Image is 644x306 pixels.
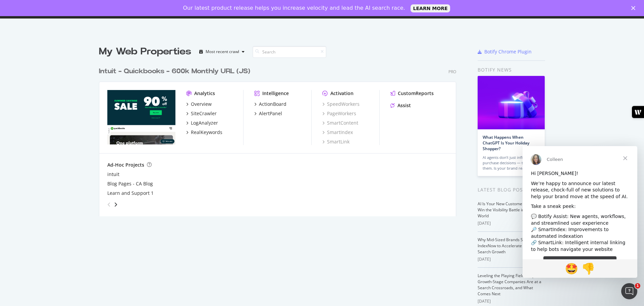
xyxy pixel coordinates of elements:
[478,298,545,304] div: [DATE]
[397,102,411,109] div: Assist
[484,48,532,55] div: Botify Chrome Plugin
[259,110,282,117] div: AlertPanel
[523,146,637,278] iframe: Intercom live chat message
[322,101,360,107] a: SpeedWorkers
[254,101,286,107] a: ActionBoard
[478,76,545,129] img: What Happens When ChatGPT Is Your Holiday Shopper?
[107,180,153,187] a: Blog Pages - CA Blog
[631,6,638,10] div: Close
[478,66,545,74] div: Botify news
[478,201,545,219] a: AI Is Your New Customer: How to Win the Visibility Battle in a ChatGPT World
[478,237,542,255] a: Why Mid-Sized Brands Should Use IndexNow to Accelerate Organic Search Growth
[478,186,545,193] div: Latest Blog Posts
[448,69,456,75] div: Pro
[411,4,450,12] a: LEARN MORE
[478,220,545,226] div: [DATE]
[322,110,356,117] a: PageWorkers
[635,283,640,289] span: 1
[99,67,253,76] a: Intuit - Quickbooks - 600k Monthly URL (JS)
[107,190,154,196] a: Learn and Support 1
[262,90,289,97] div: Intelligence
[259,101,286,107] div: ActionBoard
[330,90,354,97] div: Activation
[191,129,222,136] div: RealKeywords
[621,283,637,299] iframe: Intercom live chat
[194,90,215,97] div: Analytics
[186,110,217,117] a: SiteCrawler
[390,90,434,97] a: CustomReports
[254,110,282,117] a: AlertPanel
[253,46,326,58] input: Search
[186,129,222,136] a: RealKeywords
[183,5,405,11] div: Our latest product release helps you increase velocity and lead the AI search race.
[483,155,540,171] div: AI agents don’t just influence purchase decisions — they make them. Is your brand ready?
[99,58,462,216] div: grid
[191,110,217,117] div: SiteCrawler
[398,90,434,97] div: CustomReports
[197,46,247,57] button: Most recent crawl
[107,162,144,168] div: Ad-Hoc Projects
[478,48,532,55] a: Botify Chrome Plugin
[206,50,239,54] div: Most recent crawl
[390,102,411,109] a: Assist
[322,120,358,126] a: SmartContent
[478,256,545,262] div: [DATE]
[186,101,212,107] a: Overview
[113,201,118,208] div: angle-right
[483,134,529,151] a: What Happens When ChatGPT Is Your Holiday Shopper?
[322,138,350,145] a: SmartLink
[186,120,218,126] a: LogAnalyzer
[478,273,541,297] a: Leveling the Playing Field: Why Growth-Stage Companies Are at a Search Crossroads, and What Comes...
[107,171,119,178] a: intuit
[191,120,218,126] div: LogAnalyzer
[191,101,212,107] div: Overview
[107,90,175,144] img: quickbooks.intuit.com
[322,129,353,136] a: SmartIndex
[99,67,250,76] div: Intuit - Quickbooks - 600k Monthly URL (JS)
[99,45,191,58] div: My Web Properties
[105,199,113,210] div: angle-left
